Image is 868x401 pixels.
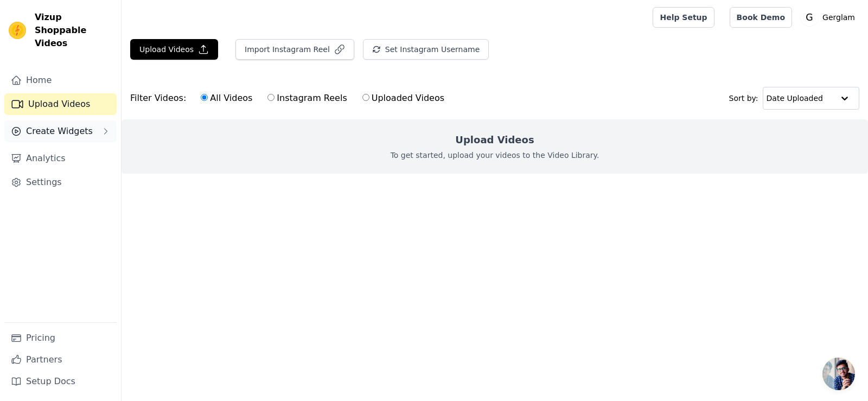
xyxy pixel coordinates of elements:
h2: Upload Videos [455,132,534,148]
input: Uploaded Videos [362,94,369,101]
span: Vizup Shoppable Videos [35,11,112,50]
p: To get started, upload your videos to the Video Library. [391,150,599,161]
a: Setup Docs [4,371,117,392]
a: Pricing [4,327,117,349]
div: Sort by: [729,87,860,110]
label: Instagram Reels [267,91,347,105]
a: Upload Videos [4,93,117,115]
a: Settings [4,171,117,193]
button: Import Instagram Reel [235,39,354,60]
img: Vizup [9,22,26,39]
div: Open chat [822,358,855,390]
a: Help Setup [653,7,714,28]
span: Create Widgets [26,125,93,138]
input: All Videos [201,94,208,101]
label: All Videos [200,91,253,105]
a: Analytics [4,148,117,169]
div: Filter Videos: [130,86,450,111]
button: Upload Videos [130,39,218,60]
button: Create Widgets [4,120,117,142]
a: Partners [4,349,117,371]
label: Uploaded Videos [362,91,445,105]
button: Set Instagram Username [363,39,489,60]
text: G [806,12,813,23]
input: Instagram Reels [267,94,275,101]
button: G Gerglam [801,8,859,27]
a: Home [4,69,117,91]
a: Book Demo [730,7,792,28]
p: Gerglam [818,8,859,27]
